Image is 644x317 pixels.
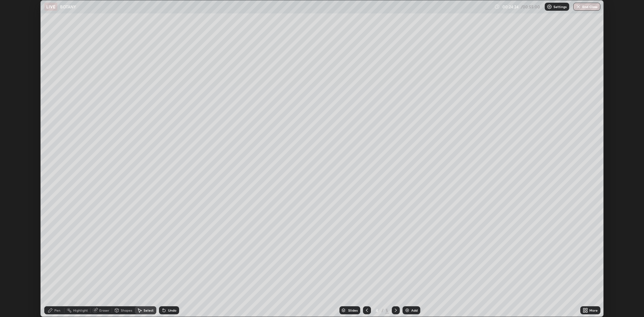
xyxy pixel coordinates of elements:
[99,309,109,312] div: Eraser
[547,4,552,9] img: class-settings-icons
[168,309,176,312] div: Undo
[374,308,380,312] div: 4
[405,308,410,313] img: add-slide-button
[385,307,389,313] div: 5
[553,5,567,8] p: Settings
[54,309,60,312] div: Pen
[589,309,598,312] div: More
[73,309,88,312] div: Highlight
[382,308,384,312] div: /
[348,309,358,312] div: Slides
[411,309,418,312] div: Add
[576,4,581,9] img: end-class-cross
[144,309,154,312] div: Select
[573,3,600,11] button: End Class
[60,4,76,9] p: BOTANY
[121,309,132,312] div: Shapes
[46,4,55,9] p: LIVE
